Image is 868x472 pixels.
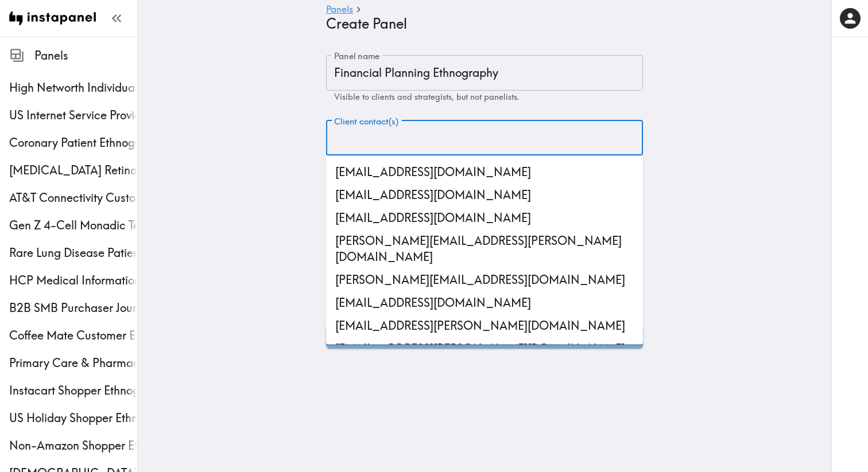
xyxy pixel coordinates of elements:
li: [EMAIL_ADDRESS][PERSON_NAME][DOMAIN_NAME] [326,337,643,360]
li: [EMAIL_ADDRESS][DOMAIN_NAME] [326,161,643,184]
span: Instacart Shopper Ethnography [9,383,137,399]
li: [EMAIL_ADDRESS][DOMAIN_NAME] [326,206,643,229]
span: HCP Medical Information Study [9,272,137,288]
div: Macular Telangiectasia Retina specialist Study [9,162,137,178]
span: Panels [34,48,137,64]
label: Client contact(s) [334,115,398,128]
span: High Networth Individual Ethnography [9,80,137,96]
li: [EMAIL_ADDRESS][DOMAIN_NAME] [326,184,643,206]
label: Panel name [334,50,380,63]
li: [PERSON_NAME][EMAIL_ADDRESS][DOMAIN_NAME] [326,268,643,291]
span: Coffee Mate Customer Ethnography [9,327,137,344]
span: B2B SMB Purchaser Journey Study [9,300,137,316]
span: [MEDICAL_DATA] Retina specialist Study [9,162,137,178]
span: Primary Care & Pharmacy Service Customer Ethnography [9,355,137,371]
span: Rare Lung Disease Patient Ethnography [9,245,137,261]
span: US Internet Service Provider Perceptions Ethnography [9,107,137,123]
span: Non-Amazon Shopper Ethnography [9,438,137,454]
span: Visible to clients and strategists, but not panelists. [334,92,519,102]
li: [EMAIL_ADDRESS][DOMAIN_NAME] [326,291,643,314]
li: [PERSON_NAME][EMAIL_ADDRESS][PERSON_NAME][DOMAIN_NAME] [326,229,643,268]
li: [EMAIL_ADDRESS][PERSON_NAME][DOMAIN_NAME] [326,314,643,337]
span: US Holiday Shopper Ethnography [9,410,137,426]
a: Panels [326,5,353,15]
span: Gen Z 4-Cell Monadic Testing [9,217,137,233]
span: Coronary Patient Ethnography [9,135,137,151]
h4: Create Panel [326,15,634,32]
span: AT&T Connectivity Customer Ethnography [9,190,137,206]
